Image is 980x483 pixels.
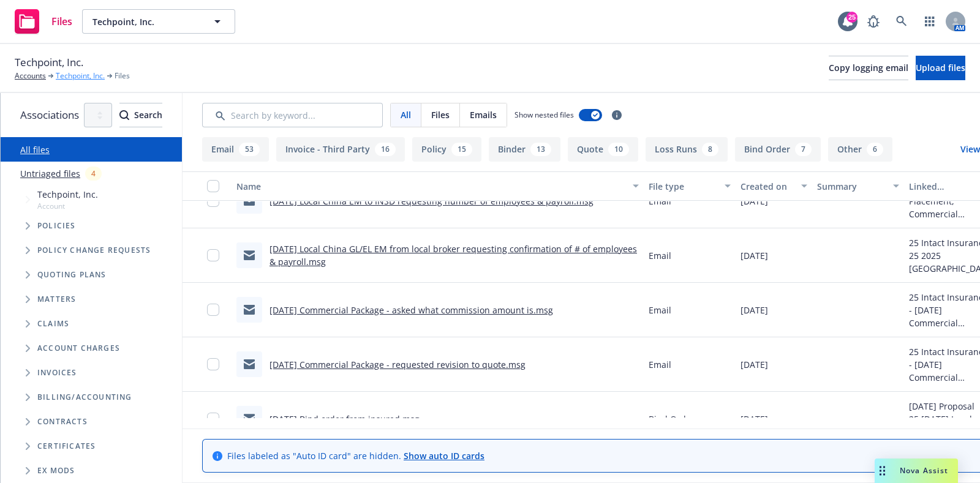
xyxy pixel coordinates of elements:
span: All [401,108,411,121]
input: Toggle Row Selected [207,304,219,316]
span: Policy change requests [37,247,151,254]
span: Matters [37,296,76,303]
input: Search by keyword... [202,103,383,127]
span: Associations [20,107,79,123]
span: Nova Assist [900,465,948,476]
button: Invoice - Third Party [276,137,405,162]
input: Toggle Row Selected [207,358,219,370]
div: 13 [530,143,551,156]
span: [DATE] [741,413,768,425]
span: Techpoint, Inc. [15,54,83,70]
input: Toggle Row Selected [207,195,219,207]
div: Created on [741,180,794,193]
span: Techpoint, Inc. [37,188,98,201]
span: [DATE] [741,249,768,262]
button: Summary [812,171,904,201]
svg: Search [119,110,129,120]
div: 15 [451,143,472,156]
div: 10 [608,143,629,156]
input: Toggle Row Selected [207,249,219,261]
span: Copy logging email [829,62,908,73]
span: Email [649,358,671,371]
button: Binder [489,137,560,162]
span: Techpoint, Inc. [92,15,198,28]
button: Loss Runs [646,137,728,162]
span: Policies [37,222,76,230]
span: Account charges [37,345,120,352]
span: Bind Order [649,413,695,425]
a: [DATE] Commercial Package - asked what commission amount is.msg [269,304,553,316]
button: Other [828,137,892,162]
input: Select all [207,180,219,192]
button: Techpoint, Inc. [82,9,235,34]
div: 25 [846,12,858,23]
span: [DATE] [741,195,768,208]
a: All files [20,144,50,155]
div: 7 [795,143,812,156]
div: Drag to move [875,459,890,483]
span: Files labeled as "Auto ID card" are hidden. [227,449,484,462]
button: Policy [412,137,481,162]
button: Quote [568,137,638,162]
span: Billing/Accounting [37,394,132,401]
div: Name [236,180,625,193]
div: 8 [702,143,718,156]
div: 53 [239,143,260,156]
span: Quoting plans [37,271,107,279]
a: Switch app [918,9,942,34]
a: Report a Bug [861,9,886,34]
span: [DATE] [741,304,768,316]
span: Invoices [37,369,77,376]
span: Claims [37,320,69,328]
div: 4 [85,167,102,181]
button: SearchSearch [119,103,162,127]
button: Nova Assist [875,459,958,483]
span: Email [649,249,671,262]
span: Show nested files [514,110,574,120]
button: Name [232,171,644,201]
span: Certificates [37,443,96,450]
a: Files [10,4,77,39]
span: Contracts [37,418,88,425]
a: [DATE] Bind order from insured.msg [269,413,420,425]
button: Copy logging email [829,56,908,80]
div: Tree Example [1,185,182,385]
div: 6 [867,143,883,156]
div: 16 [375,143,396,156]
button: File type [644,171,736,201]
div: File type [649,180,717,193]
span: Files [51,17,72,26]
button: Email [202,137,269,162]
div: Search [119,103,162,127]
a: Search [889,9,914,34]
a: Techpoint, Inc. [56,70,105,81]
a: Accounts [15,70,46,81]
span: Email [649,304,671,316]
a: Untriaged files [20,167,80,180]
span: Files [431,108,450,121]
a: Show auto ID cards [404,450,484,462]
a: [DATE] Local China EM to INSD requesting number of employees & payroll.msg [269,195,594,207]
button: Created on [736,171,812,201]
button: Upload files [916,56,965,80]
input: Toggle Row Selected [207,413,219,425]
button: Bind Order [735,137,821,162]
a: [DATE] Commercial Package - requested revision to quote.msg [269,359,526,370]
span: [DATE] [741,358,768,371]
span: Emails [470,108,497,121]
span: Account [37,201,98,211]
div: Summary [817,180,886,193]
span: Email [649,195,671,208]
span: Upload files [916,62,965,73]
a: [DATE] Local China GL/EL EM from local broker requesting confirmation of # of employees & payroll... [269,243,637,268]
span: Files [115,70,130,81]
span: Ex Mods [37,467,75,474]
